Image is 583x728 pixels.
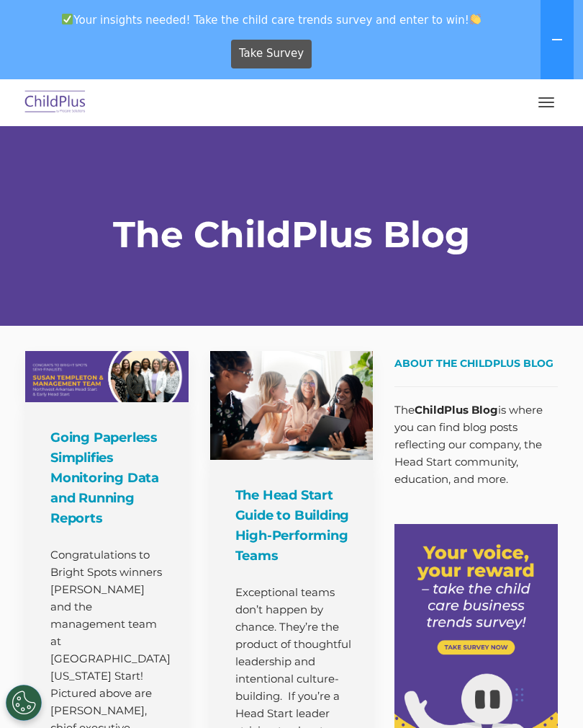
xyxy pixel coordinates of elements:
[239,41,304,66] span: Take Survey
[210,351,374,460] a: The Head Start Guide to Building High-Performing Teams
[231,40,312,68] a: Take Survey
[62,14,73,25] img: ✅
[6,685,42,721] button: Cookies Settings
[515,673,524,716] div: Drag
[22,86,89,120] img: ChildPlus by Procare Solutions
[394,401,558,488] p: The is where you can find blog posts reflecting our company, the Head Start community, education,...
[235,485,352,566] h4: The Head Start Guide to Building High-Performing Teams
[6,6,538,34] span: Your insights needed! Take the child care trends survey and enter to win!
[25,351,189,402] a: Going Paperless Simplifies Monitoring Data and Running Reports
[394,357,553,370] span: About the ChildPlus Blog
[415,403,498,417] strong: ChildPlus Blog
[340,572,583,728] iframe: Chat Widget
[50,427,167,528] h4: Going Paperless Simplifies Monitoring Data and Running Reports
[470,14,481,25] img: 👏
[113,213,470,257] strong: The ChildPlus Blog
